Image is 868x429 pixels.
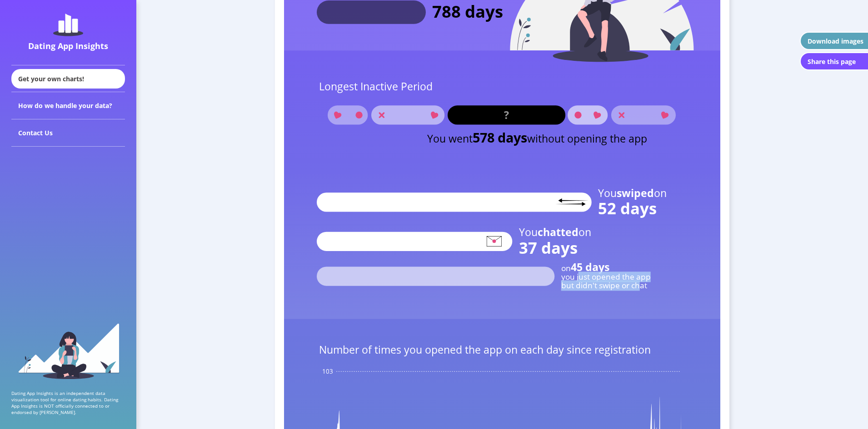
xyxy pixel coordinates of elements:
p: Dating App Insights is an independent data visualization tool for online dating habits. Dating Ap... [11,390,125,415]
text: 52 days [598,197,657,219]
text: you just opened the app [561,271,651,282]
div: Contact Us [11,119,125,147]
tspan: 578 days [473,128,527,146]
tspan: swiped [617,186,654,200]
tspan: 103 [322,367,333,375]
text: You [598,186,667,200]
div: Download images [808,37,863,45]
text: Longest Inactive Period [319,79,433,94]
tspan: chatted [538,225,579,239]
tspan: on [579,225,591,239]
div: How do we handle your data? [11,92,125,119]
text: 37 days [519,237,578,258]
button: Download images [800,32,868,50]
div: Get your own charts! [11,69,125,89]
text: You went [427,128,647,146]
text: Number of times you opened the app on each day since registration [319,342,651,357]
button: Share this page [800,52,868,70]
text: but didn't swipe or chat [561,280,647,291]
text: You [519,225,591,239]
text: ? [504,108,509,122]
tspan: 45 days [571,260,609,274]
text: on [561,260,609,274]
img: sidebar_girl.91b9467e.svg [17,322,120,379]
div: Dating App Insights [14,40,123,51]
img: dating-app-insights-logo.5abe6921.svg [53,14,83,36]
tspan: on [654,186,667,200]
div: Share this page [808,57,856,66]
tspan: without opening the app [527,131,647,146]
